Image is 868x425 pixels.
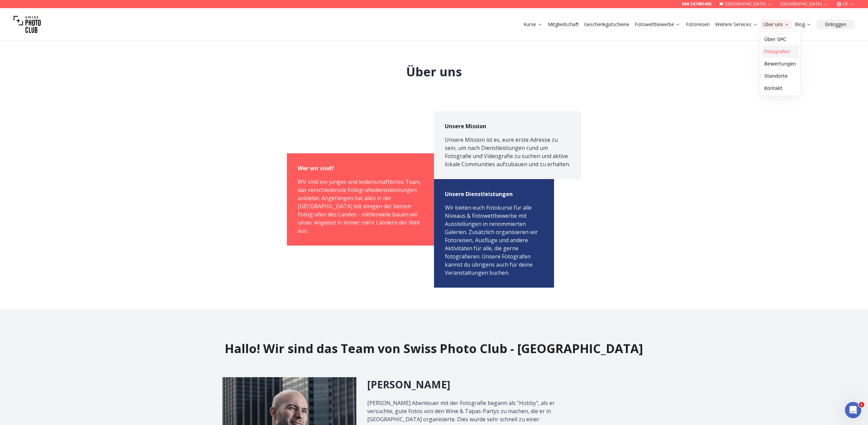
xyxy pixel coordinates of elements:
[859,402,864,407] span: 1
[632,20,683,29] button: Fotowettbewerbe
[686,21,710,28] a: Fotoreisen
[845,402,861,418] iframe: Intercom live chat
[521,20,545,29] button: Kurse
[298,164,423,172] h2: Wer wir sind?
[581,20,632,29] button: Geschenkgutscheine
[762,82,799,94] a: Kontakt
[683,20,712,29] button: Fotoreisen
[298,178,421,234] span: Wir sind ein junges und leidenschaftliches Team, das verschiedenste Fotografiedienstleistungen an...
[545,20,581,29] button: Mitgliedschaft
[682,1,711,7] a: 069 247495455
[763,21,789,28] a: Über uns
[795,21,811,28] a: Blog
[584,21,629,28] a: Geschenkgutscheine
[762,45,799,58] a: Fotografen
[406,65,462,79] h1: Über uns
[792,20,814,29] button: Blog
[445,122,570,130] h2: Unsere Mission
[548,21,579,28] a: Mitgliedschaft
[445,204,538,276] span: Wir bieten euch Fotokurse für alle Niveaus & Fotowettbewerbe mit Ausstellungen in renommierten Ga...
[367,379,566,391] h2: [PERSON_NAME]
[445,190,543,198] h2: Unsere Dienstleistungen
[817,20,854,29] button: Einloggen
[715,21,758,28] a: Weitere Services
[762,33,799,45] a: Über SPC
[524,21,542,28] a: Kurse
[762,70,799,82] a: Standorte
[762,58,799,70] a: Bewertungen
[14,11,41,38] img: Swiss photo club
[712,20,761,29] button: Weitere Services
[761,20,792,29] button: Über uns
[445,136,570,168] span: Unsere Mission ist es, eure erste Adresse zu sein, um nach Dienstleistungen rund um Fotografie un...
[635,21,680,28] a: Fotowettbewerbe
[222,342,646,355] h2: Hallo! Wir sind das Team von Swiss Photo Club - [GEOGRAPHIC_DATA]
